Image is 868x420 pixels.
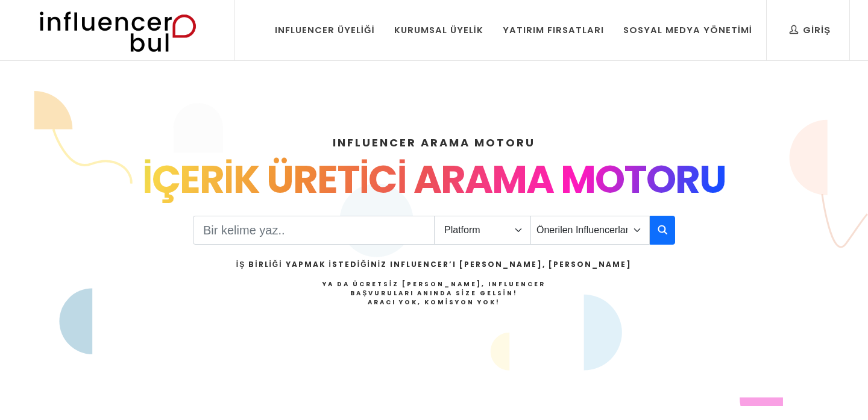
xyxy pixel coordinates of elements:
h4: INFLUENCER ARAMA MOTORU [43,134,825,151]
div: Yatırım Fırsatları [503,24,604,37]
div: Giriş [790,24,831,37]
input: Search [193,216,435,245]
div: Influencer Üyeliği [275,24,375,37]
h4: Ya da Ücretsiz [PERSON_NAME], Influencer Başvuruları Anında Size Gelsin! [236,280,632,307]
div: İÇERİK ÜRETİCİ ARAMA MOTORU [43,151,825,208]
h2: İş Birliği Yapmak İstediğiniz Influencer’ı [PERSON_NAME], [PERSON_NAME] [236,259,632,270]
div: Sosyal Medya Yönetimi [623,24,752,37]
strong: Aracı Yok, Komisyon Yok! [368,298,500,307]
div: Kurumsal Üyelik [394,24,483,37]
